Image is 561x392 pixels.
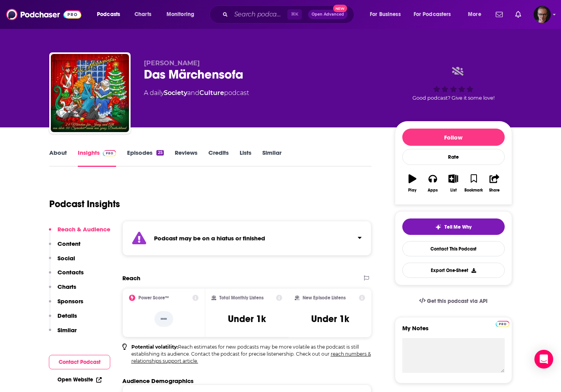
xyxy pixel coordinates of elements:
[97,9,120,20] span: Podcasts
[333,5,347,12] span: New
[49,226,110,240] button: Reach & Audience
[402,241,505,256] a: Contact This Podcast
[402,218,505,235] button: tell me why sparkleTell Me Why
[240,149,251,167] a: Lists
[57,254,75,262] p: Social
[57,268,84,276] p: Contacts
[496,320,509,327] a: Pro website
[161,8,204,21] button: open menu
[534,6,551,23] button: Show profile menu
[144,88,249,98] div: A daily podcast
[450,188,457,193] div: List
[303,295,346,301] h2: New Episode Listens
[395,59,512,108] div: Good podcast? Give it some love!
[311,313,349,325] h3: Under 1k
[308,10,348,19] button: Open AdvancedNew
[138,295,169,301] h2: Power Score™
[131,344,178,350] b: Potential volatility:
[219,295,263,301] h2: Total Monthly Listens
[103,150,117,156] img: Podchaser Pro
[402,169,423,197] button: Play
[402,324,505,338] label: My Notes
[231,8,287,21] input: Search podcasts, credits, & more...
[462,8,491,21] button: open menu
[464,169,484,197] button: Bookmark
[122,377,194,385] h2: Audience Demographics
[413,292,494,311] a: Get this podcast via API
[49,254,75,269] button: Social
[6,7,81,22] img: Podchaser - Follow, Share and Rate Podcasts
[175,149,197,167] a: Reviews
[49,198,120,210] h1: Podcast Insights
[57,297,83,305] p: Sponsors
[57,240,81,247] p: Content
[49,283,76,297] button: Charts
[435,224,441,230] img: tell me why sparkle
[484,169,504,197] button: Share
[144,59,200,67] span: [PERSON_NAME]
[428,188,438,193] div: Apps
[199,89,224,97] a: Culture
[49,355,110,369] button: Contact Podcast
[534,6,551,23] span: Logged in as experts2podcasts
[534,350,553,369] div: Open Intercom Messenger
[217,5,362,23] div: Search podcasts, credits, & more...
[187,89,199,97] span: and
[262,149,281,167] a: Similar
[122,274,140,282] h2: Reach
[49,268,84,283] button: Contacts
[57,312,77,319] p: Details
[512,8,524,21] a: Show notifications dropdown
[414,9,451,20] span: For Podcasters
[312,13,344,16] span: Open Advanced
[408,188,416,193] div: Play
[122,221,372,256] section: Click to expand status details
[49,149,67,167] a: About
[78,149,117,167] a: InsightsPodchaser Pro
[57,226,110,233] p: Reach & Audience
[49,297,83,312] button: Sponsors
[534,6,551,23] img: User Profile
[134,9,151,20] span: Charts
[228,313,266,325] h3: Under 1k
[464,188,483,193] div: Bookmark
[427,298,488,304] span: Get this podcast via API
[402,263,505,278] button: Export One-Sheet
[57,376,102,383] a: Open Website
[154,234,265,242] strong: Podcast may be on a hiatus or finished
[496,321,509,327] img: Podchaser Pro
[129,8,156,21] a: Charts
[208,149,229,167] a: Credits
[423,169,443,197] button: Apps
[51,54,129,132] img: Das Märchensofa
[49,312,77,326] button: Details
[127,149,163,167] a: Episodes25
[167,9,194,20] span: Monitoring
[131,344,372,365] p: Reach estimates for new podcasts may be more volatile as the podcast is still establishing its au...
[444,224,471,230] span: Tell Me Why
[402,129,505,146] button: Follow
[489,188,500,193] div: Share
[468,9,481,20] span: More
[412,95,495,101] span: Good podcast? Give it some love!
[154,311,173,327] p: --
[287,9,302,20] span: ⌘ K
[493,8,506,21] a: Show notifications dropdown
[402,149,505,165] div: Rate
[57,326,77,334] p: Similar
[49,326,77,341] button: Similar
[131,351,371,364] a: reach numbers & relationships support article.
[156,150,163,156] div: 25
[364,8,410,21] button: open menu
[57,283,76,290] p: Charts
[164,89,187,97] a: Society
[49,240,81,254] button: Content
[409,8,462,21] button: open menu
[91,8,130,21] button: open menu
[370,9,401,20] span: For Business
[443,169,463,197] button: List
